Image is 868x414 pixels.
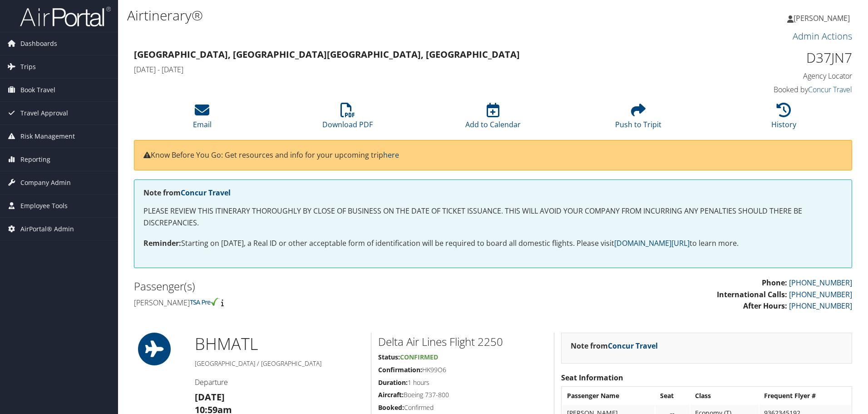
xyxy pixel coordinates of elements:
[190,298,219,306] img: tsa-precheck.png
[20,79,55,101] span: Book Travel
[20,125,75,148] span: Risk Management
[378,334,547,349] h2: Delta Air Lines Flight 2250
[762,278,787,288] strong: Phone:
[787,5,859,32] a: [PERSON_NAME]
[789,301,852,311] a: [PHONE_NUMBER]
[793,30,852,42] a: Admin Actions
[759,388,851,404] th: Frequent Flyer #
[20,102,68,125] span: Travel Approval
[743,301,787,311] strong: After Hours:
[378,403,547,412] h5: Confirmed
[193,108,212,130] a: Email
[378,403,404,412] strong: Booked:
[615,108,661,130] a: Push to Tripit
[195,391,225,403] strong: [DATE]
[378,390,547,399] h5: Boeing 737-800
[614,238,690,248] a: [DOMAIN_NAME][URL]
[195,333,364,355] h1: BHM ATL
[683,48,852,67] h1: D37JN7
[378,390,404,399] strong: Aircraft:
[143,238,181,248] strong: Reminder:
[143,238,843,249] p: Starting on [DATE], a Real ID or other acceptable form of identification will be required to boar...
[143,205,843,229] p: PLEASE REVIEW THIS ITINERARY THOROUGHLY BY CLOSE OF BUSINESS ON THE DATE OF TICKET ISSUANCE. THIS...
[143,150,843,161] p: Know Before You Go: Get resources and info for your upcoming trip
[181,188,231,198] a: Concur Travel
[383,150,399,160] a: here
[20,171,71,194] span: Company Admin
[20,148,50,171] span: Reporting
[378,353,400,361] strong: Status:
[608,341,658,351] a: Concur Travel
[771,108,796,130] a: History
[571,341,658,351] strong: Note from
[378,378,547,387] h5: 1 hours
[561,373,623,383] strong: Seat Information
[134,65,669,75] h4: [DATE] - [DATE]
[808,85,852,95] a: Concur Travel
[789,289,852,299] a: [PHONE_NUMBER]
[195,377,364,387] h4: Departure
[717,289,787,299] strong: International Calls:
[20,6,111,27] img: airportal-logo.png
[656,388,690,404] th: Seat
[794,13,850,23] span: [PERSON_NAME]
[400,353,438,361] span: Confirmed
[378,365,547,374] h5: HK99O6
[127,6,615,25] h1: Airtinerary®
[683,71,852,81] h4: Agency Locator
[195,359,364,368] h5: [GEOGRAPHIC_DATA] / [GEOGRAPHIC_DATA]
[465,108,521,130] a: Add to Calendar
[20,218,74,240] span: AirPortal® Admin
[562,388,655,404] th: Passenger Name
[789,278,852,288] a: [PHONE_NUMBER]
[134,279,486,294] h2: Passenger(s)
[134,298,486,308] h4: [PERSON_NAME]
[20,32,57,55] span: Dashboards
[683,85,852,95] h4: Booked by
[378,378,408,387] strong: Duration:
[690,388,759,404] th: Class
[134,48,520,60] strong: [GEOGRAPHIC_DATA], [GEOGRAPHIC_DATA] [GEOGRAPHIC_DATA], [GEOGRAPHIC_DATA]
[20,55,36,78] span: Trips
[378,365,422,374] strong: Confirmation:
[143,188,231,198] strong: Note from
[322,108,373,130] a: Download PDF
[20,195,68,217] span: Employee Tools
